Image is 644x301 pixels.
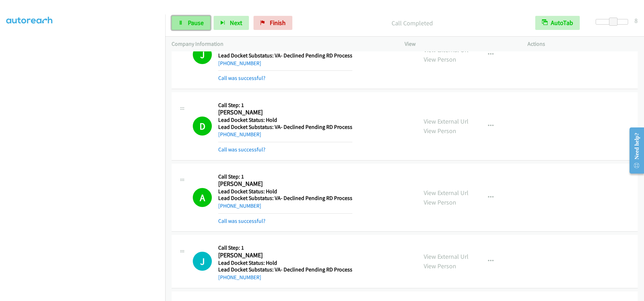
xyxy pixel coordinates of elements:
p: Company Information [172,40,392,48]
a: Finish [254,16,292,30]
a: View Person [424,198,456,206]
h2: [PERSON_NAME] [218,251,352,259]
h5: Call Step: 1 [218,244,352,251]
h5: Lead Docket Status: Hold [218,117,352,124]
a: View Person [424,55,456,63]
a: Pause [172,16,210,30]
a: Call was successful? [218,146,266,153]
a: View External Url [424,117,469,125]
iframe: Resource Center [624,123,644,178]
a: View External Url [424,189,469,197]
h5: Lead Docket Status: Hold [218,188,352,195]
h1: D [193,117,212,136]
button: AutoTab [535,16,580,30]
div: 8 [634,16,638,25]
h5: Lead Docket Substatus: VA- Declined Pending RD Process [218,195,352,202]
h5: Lead Docket Substatus: VA- Declined Pending RD Process [218,266,352,273]
h2: [PERSON_NAME] [218,108,352,117]
h5: Call Step: 1 [218,173,352,180]
h5: Lead Docket Substatus: VA- Declined Pending RD Process [218,124,352,131]
span: Finish [270,19,286,27]
a: [PHONE_NUMBER] [218,274,261,281]
h1: J [193,252,212,271]
p: View [405,40,515,48]
a: [PHONE_NUMBER] [218,202,261,209]
h1: A [193,188,212,207]
h5: Lead Docket Substatus: VA- Declined Pending RD Process [218,52,352,59]
h1: J [193,45,212,64]
h5: Lead Docket Status: Hold [218,259,352,266]
a: View External Url [424,252,469,261]
a: View Person [424,262,456,270]
span: Pause [188,19,204,27]
h5: Call Step: 1 [218,102,352,109]
a: Call was successful? [218,75,266,81]
h2: [PERSON_NAME] [218,180,352,188]
p: Actions [527,40,638,48]
a: View Person [424,127,456,135]
button: Next [214,16,249,30]
a: Call was successful? [218,218,266,224]
a: [PHONE_NUMBER] [218,60,261,67]
span: Next [230,19,242,27]
a: [PHONE_NUMBER] [218,131,261,138]
p: Call Completed [302,18,523,28]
